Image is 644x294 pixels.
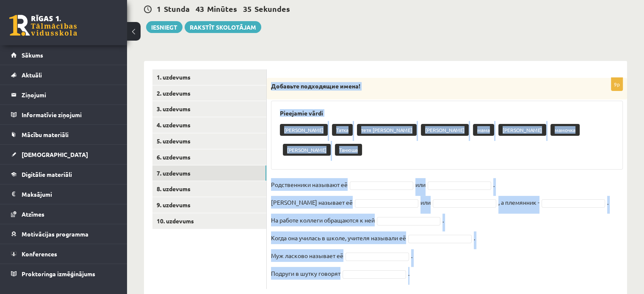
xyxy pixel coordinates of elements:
span: Proktoringa izmēģinājums [22,270,95,278]
p: Когда она училась в школе, учителя называли её [271,231,406,244]
legend: Informatīvie ziņojumi [22,105,116,124]
p: мама [473,124,494,136]
a: Atzīmes [11,204,116,224]
p: [PERSON_NAME] называет её [271,196,353,209]
span: 35 [243,4,252,14]
a: Proktoringa izmēģinājums [11,264,116,283]
p: Родственники называют её [271,178,348,191]
h3: Pieejamie vārdi [280,110,614,117]
a: Rakstīt skolotājam [185,21,261,33]
p: Танюша [335,144,362,156]
span: 1 [157,4,161,14]
a: Digitālie materiāli [11,165,116,184]
span: Aktuāli [22,71,42,79]
a: Ziņojumi [11,85,116,104]
a: Informatīvie ziņojumi [11,105,116,124]
a: 1. uzdevums [152,69,266,85]
span: Minūtes [207,4,237,14]
span: Добавьте подходящие имена! [271,82,360,90]
a: Rīgas 1. Tālmācības vidusskola [9,15,77,36]
p: 9p [611,77,623,91]
fieldset: или . или , а племянник - . . . . . [271,178,623,285]
span: Sekundes [254,4,290,14]
a: Aktuāli [11,65,116,85]
a: Mācību materiāli [11,125,116,144]
p: Татка [332,124,353,136]
button: Iesniegt [146,21,182,33]
p: На работе коллеги обращаются к ней [271,214,375,226]
a: 5. uzdevums [152,133,266,149]
p: тетя [PERSON_NAME] [357,124,417,136]
p: [PERSON_NAME] [498,124,546,136]
legend: Ziņojumi [22,85,116,104]
p: [PERSON_NAME] [421,124,469,136]
a: Maksājumi [11,184,116,204]
a: 3. uzdevums [152,101,266,117]
p: [PERSON_NAME] [283,144,331,156]
a: Motivācijas programma [11,224,116,244]
span: Sākums [22,51,43,59]
p: Подруги в шутку говорят [271,267,340,280]
a: 4. uzdevums [152,117,266,133]
span: Stunda [164,4,190,14]
a: 10. uzdevums [152,213,266,229]
a: 7. uzdevums [152,165,266,181]
span: Mācību materiāli [22,131,69,138]
a: Konferences [11,244,116,264]
legend: Maksājumi [22,184,116,204]
a: [DEMOGRAPHIC_DATA] [11,145,116,164]
a: 2. uzdevums [152,85,266,101]
a: 8. uzdevums [152,181,266,197]
a: 6. uzdevums [152,149,266,165]
span: Atzīmes [22,210,44,218]
a: 9. uzdevums [152,197,266,213]
p: мамочка [550,124,580,136]
p: Муж ласково называет её [271,249,343,262]
span: Motivācijas programma [22,230,88,238]
span: [DEMOGRAPHIC_DATA] [22,151,88,158]
span: 43 [196,4,204,14]
a: Sākums [11,45,116,65]
p: [PERSON_NAME] [280,124,328,136]
span: Digitālie materiāli [22,170,72,178]
span: Konferences [22,250,57,258]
